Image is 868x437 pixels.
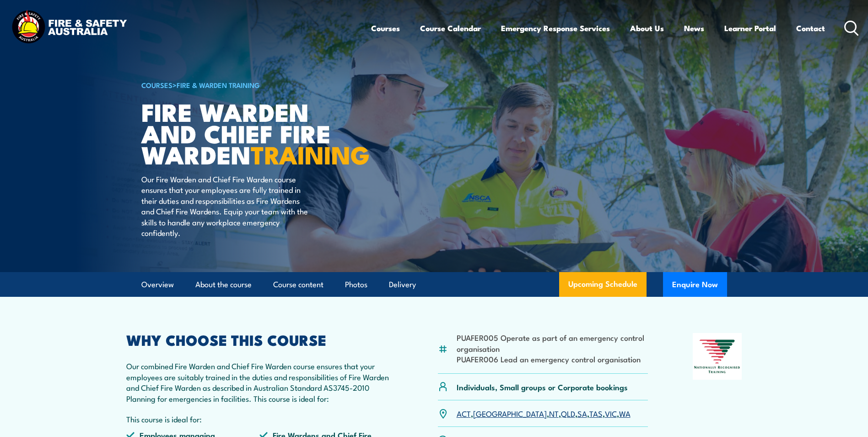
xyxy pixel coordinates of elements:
[273,273,323,297] a: Course content
[693,333,742,380] img: Nationally Recognised Training logo.
[371,16,400,40] a: Courses
[251,135,370,173] strong: TRAINING
[345,273,367,297] a: Photos
[457,332,648,354] li: PUAFER005 Operate as part of an emergency control organisation
[549,408,559,419] a: NT
[141,80,173,90] a: COURSES
[501,16,610,40] a: Emergency Response Services
[605,408,617,419] a: VIC
[177,80,260,90] a: Fire & Warden Training
[796,16,825,40] a: Contact
[457,408,631,419] p: , , , , , , ,
[619,408,631,419] a: WA
[630,16,664,40] a: About Us
[457,354,648,364] li: PUAFER006 Lead an emergency control organisation
[559,272,647,297] a: Upcoming Schedule
[141,101,367,165] h1: Fire Warden and Chief Fire Warden
[195,273,252,297] a: About the course
[724,16,776,40] a: Learner Portal
[389,273,416,297] a: Delivery
[473,408,547,419] a: [GEOGRAPHIC_DATA]
[141,273,174,297] a: Overview
[684,16,704,40] a: News
[141,79,367,90] h6: >
[663,272,727,297] button: Enquire Now
[420,16,481,40] a: Course Calendar
[141,174,308,238] p: Our Fire Warden and Chief Fire Warden course ensures that your employees are fully trained in the...
[561,408,575,419] a: QLD
[589,408,603,419] a: TAS
[457,408,471,419] a: ACT
[126,333,394,346] h2: WHY CHOOSE THIS COURSE
[577,408,587,419] a: SA
[457,382,628,392] p: Individuals, Small groups or Corporate bookings
[126,414,394,424] p: This course is ideal for:
[126,361,394,404] p: Our combined Fire Warden and Chief Fire Warden course ensures that your employees are suitably tr...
